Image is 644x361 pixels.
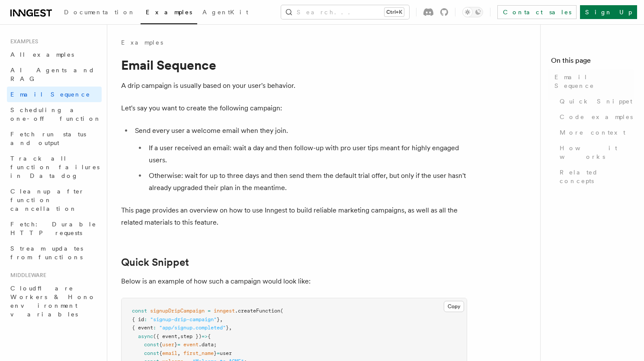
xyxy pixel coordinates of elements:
[554,73,634,90] span: Email Sequence
[280,308,283,314] span: (
[214,308,235,314] span: inngest
[556,93,634,109] a: Quick Snippet
[159,325,226,331] span: "app/signup.completed"
[7,241,102,265] a: Stream updates from functions
[10,51,74,58] span: All examples
[7,62,102,87] a: AI Agents and RAG
[144,350,159,356] span: const
[497,5,577,19] a: Contact sales
[197,3,253,23] a: AgentKit
[7,126,102,151] a: Fetch run status and output
[202,333,208,339] span: =>
[208,333,211,339] span: {
[444,301,464,312] button: Copy
[202,9,248,16] span: AgentKit
[144,342,159,348] span: const
[10,131,86,146] span: Fetch run status and output
[159,342,162,348] span: {
[229,325,232,331] span: ,
[560,168,634,185] span: Related concepts
[7,87,102,102] a: Email Sequence
[208,308,211,314] span: =
[177,350,180,356] span: ,
[7,102,102,126] a: Scheduling a one-off function
[144,316,147,322] span: :
[121,256,189,268] a: Quick Snippet
[153,325,156,331] span: :
[7,38,38,45] span: Examples
[10,245,83,261] span: Stream updates from functions
[7,216,102,241] a: Fetch: Durable HTTP requests
[556,140,634,164] a: How it works
[146,170,467,194] li: Otherwise: wait for up to three days and then send them the default trial offer, but only if the ...
[7,151,102,184] a: Track all function failures in Datadog
[121,38,163,47] a: Examples
[141,3,197,24] a: Examples
[556,164,634,189] a: Related concepts
[551,55,634,69] h4: On this page
[560,128,625,137] span: More context
[138,333,153,339] span: async
[159,350,162,356] span: {
[462,7,483,17] button: Toggle dark mode
[180,333,202,339] span: step })
[10,106,101,122] span: Scheduling a one-off function
[174,342,177,348] span: }
[146,9,192,16] span: Examples
[121,204,467,229] p: This page provides an overview on how to use Inngest to build reliable marketing campaigns, as we...
[551,69,634,93] a: Email Sequence
[64,9,135,16] span: Documentation
[183,342,199,348] span: event
[132,325,153,331] span: { event
[580,5,637,19] a: Sign Up
[220,316,223,322] span: ,
[59,3,141,23] a: Documentation
[150,316,217,322] span: "signup-drip-campaign"
[10,155,99,179] span: Track all function failures in Datadog
[226,325,229,331] span: }
[214,350,217,356] span: }
[146,142,467,166] li: If a user received an email: wait a day and then follow-up with pro user tips meant for highly en...
[235,308,280,314] span: .createFunction
[199,342,217,348] span: .data;
[560,113,633,121] span: Code examples
[10,285,96,318] span: Cloudflare Workers & Hono environment variables
[560,144,634,161] span: How it works
[10,91,90,98] span: Email Sequence
[10,67,95,82] span: AI Agents and RAG
[153,333,177,339] span: ({ event
[183,350,214,356] span: first_name
[132,125,467,194] li: Send every user a welcome email when they join.
[556,125,634,140] a: More context
[217,316,220,322] span: }
[7,184,102,216] a: Cleanup after function cancellation
[384,8,404,16] kbd: Ctrl+K
[162,350,177,356] span: email
[556,109,634,125] a: Code examples
[560,97,632,106] span: Quick Snippet
[121,102,467,114] p: Let's say you want to create the following campaign:
[281,5,409,19] button: Search...Ctrl+K
[121,275,467,287] p: Below is an example of how such a campaign would look like:
[162,342,174,348] span: user
[132,308,147,314] span: const
[10,221,96,236] span: Fetch: Durable HTTP requests
[217,350,220,356] span: =
[10,188,84,212] span: Cleanup after function cancellation
[177,342,180,348] span: =
[121,80,467,92] p: A drip campaign is usually based on your user's behavior.
[121,57,467,73] h1: Email Sequence
[220,350,232,356] span: user
[150,308,205,314] span: signupDripCampaign
[7,280,102,322] a: Cloudflare Workers & Hono environment variables
[7,47,102,62] a: All examples
[7,272,46,279] span: Middleware
[132,316,144,322] span: { id
[177,333,180,339] span: ,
